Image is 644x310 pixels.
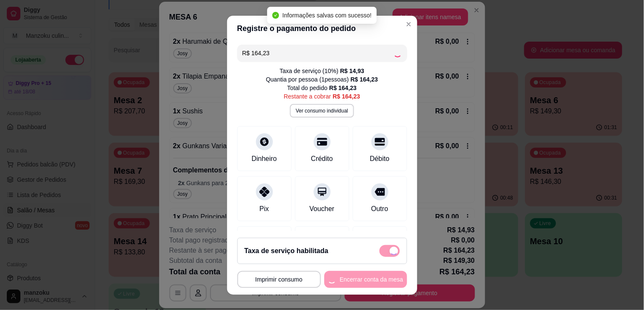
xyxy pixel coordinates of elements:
[394,49,402,57] div: Loading
[351,75,378,84] div: R$ 164,23
[259,204,269,214] div: Pix
[329,84,357,92] div: R$ 164,23
[287,84,357,92] div: Total do pedido
[227,16,417,41] header: Registre o pagamento do pedido
[333,92,360,101] div: R$ 164,23
[340,67,364,75] div: R$ 14,93
[237,271,321,288] button: Imprimir consumo
[371,204,388,214] div: Outro
[284,92,360,101] div: Restante a cobrar
[402,17,416,31] button: Close
[290,104,354,118] button: Ver consumo individual
[266,75,378,84] div: Quantia por pessoa ( 1 pessoas)
[272,12,279,19] span: check-circle
[252,154,277,164] div: Dinheiro
[309,204,335,214] div: Voucher
[311,154,333,164] div: Crédito
[280,67,364,75] div: Taxa de serviço ( 10 %)
[370,154,389,164] div: Débito
[282,12,371,19] span: Informações salvas com sucesso!
[242,45,394,62] input: Ex.: hambúrguer de cordeiro
[245,246,329,256] h2: Taxa de serviço habilitada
